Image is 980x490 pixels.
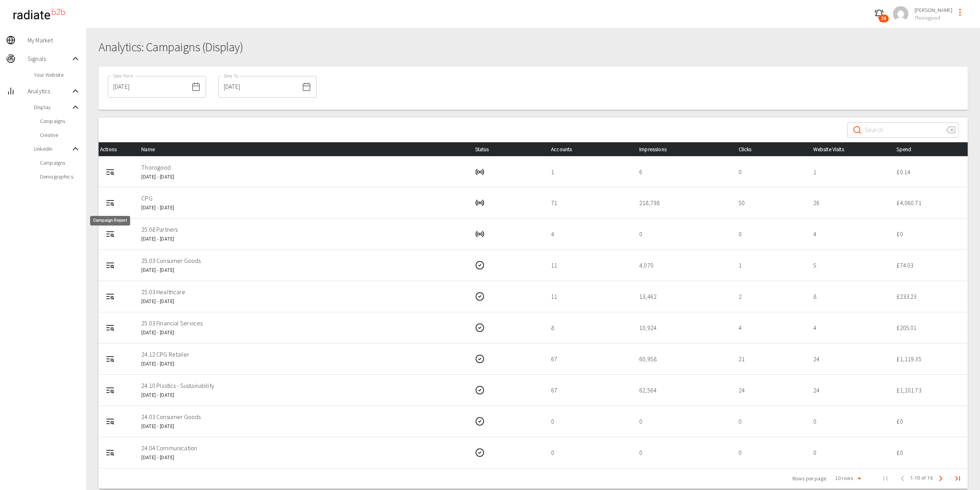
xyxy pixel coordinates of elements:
[813,354,885,364] p: 24
[141,299,174,304] span: [DATE] - [DATE]
[739,448,801,457] p: 0
[40,173,80,180] span: Demographics
[475,261,484,270] svg: Completed
[551,323,627,332] p: 8
[813,145,885,154] div: Website Visits
[40,159,80,167] span: Campaigns
[34,145,71,153] span: LinkedIn
[551,145,627,154] div: Accounts
[639,386,726,395] p: 62,564
[551,198,627,207] p: 71
[896,198,962,207] p: £ 4,060.71
[813,417,885,426] p: 0
[639,261,726,270] p: 4,070
[739,145,764,154] span: Clicks
[102,445,118,460] button: Campaign Report
[813,448,885,457] p: 0
[639,323,726,332] p: 10,924
[739,167,801,177] p: 0
[141,145,167,154] span: Name
[224,72,239,79] label: Date To
[910,475,933,482] span: 1-10 of 16
[896,417,962,426] p: £ 0
[952,5,968,20] button: profile-menu
[141,236,174,242] span: [DATE] - [DATE]
[896,145,923,154] span: Spend
[739,198,801,207] p: 50
[933,471,948,486] button: Next Page
[915,14,952,22] span: Thorogood
[871,6,887,22] button: 28
[141,287,462,296] p: 25.03 Healthcare
[475,417,484,426] svg: Completed
[102,414,118,429] button: Campaign Report
[551,292,627,301] p: 11
[896,448,962,457] p: £ 0
[9,5,69,23] img: radiateb2b_logo_black.png
[90,216,130,226] div: Campaign Report
[475,448,484,457] svg: Completed
[141,194,462,203] p: CPG
[813,323,885,332] p: 4
[141,205,174,210] span: [DATE] - [DATE]
[141,145,462,154] div: Name
[813,198,885,207] p: 26
[639,145,679,154] span: Impressions
[475,292,484,301] svg: Completed
[896,261,962,270] p: £ 74.03
[113,72,133,79] label: Date From
[102,320,118,335] button: Campaign Report
[475,167,484,177] svg: Running
[218,76,299,98] input: dd/mm/yyyy
[896,323,962,332] p: £ 205.01
[141,256,462,265] p: 25.03 Consumer Goods
[102,258,118,273] button: Campaign Report
[141,392,174,398] span: [DATE] - [DATE]
[102,226,118,242] button: Campaign Report
[896,354,962,364] p: £ 1,119.35
[475,145,501,154] span: Status
[102,382,118,398] button: Campaign Report
[865,119,940,141] input: Search
[639,145,726,154] div: Impressions
[551,145,584,154] span: Accounts
[40,117,80,125] span: Campaigns
[102,351,118,367] button: Campaign Report
[141,424,174,429] span: [DATE] - [DATE]
[813,229,885,239] p: 4
[475,386,484,395] svg: Completed
[34,103,71,111] span: Display
[948,469,967,488] button: Last Page
[813,145,856,154] span: Website Visits
[551,417,627,426] p: 0
[896,167,962,177] p: £ 0.14
[639,229,726,239] p: 0
[34,71,80,79] span: Your Website
[551,448,627,457] p: 0
[853,125,862,135] svg: Search
[792,475,827,482] p: Rows per page:
[141,174,174,180] span: [DATE] - [DATE]
[639,417,726,426] p: 0
[108,76,188,98] input: dd/mm/yyyy
[28,35,80,45] span: My Market
[739,229,801,239] p: 0
[895,471,910,486] span: Previous Page
[141,361,174,367] span: [DATE] - [DATE]
[739,354,801,364] p: 21
[896,386,962,395] p: £ 1,101.73
[141,318,462,328] p: 25.03 Financial Services
[639,354,726,364] p: 60,958
[833,474,855,482] div: 10 rows
[813,167,885,177] p: 1
[551,386,627,395] p: 67
[739,417,801,426] p: 0
[813,261,885,270] p: 5
[102,164,118,180] button: Campaign Report
[896,145,962,154] div: Spend
[102,289,118,304] button: Campaign Report
[896,292,962,301] p: £ 233.23
[639,448,726,457] p: 0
